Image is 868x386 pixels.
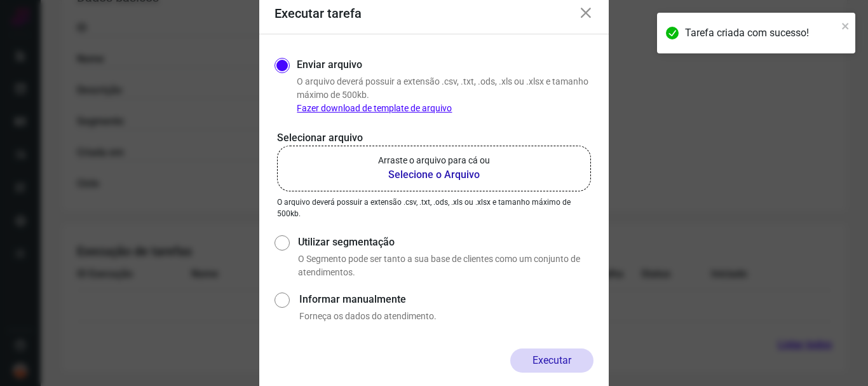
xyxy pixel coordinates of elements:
p: O Segmento pode ser tanto a sua base de clientes como um conjunto de atendimentos. [298,252,593,279]
h3: Executar tarefa [275,6,362,21]
b: Selecione o Arquivo [378,167,490,183]
p: Forneça os dados do atendimento. [299,310,593,323]
p: Selecionar arquivo [277,130,591,146]
p: Arraste o arquivo para cá ou [378,154,490,167]
a: Fazer download de template de arquivo [297,103,452,113]
div: Tarefa criada com sucesso! [685,25,837,41]
button: Executar [510,348,593,373]
label: Enviar arquivo [297,57,362,72]
label: Utilizar segmentação [298,235,593,250]
button: close [841,18,850,33]
label: Informar manualmente [299,292,593,307]
p: O arquivo deverá possuir a extensão .csv, .txt, .ods, .xls ou .xlsx e tamanho máximo de 500kb. [297,75,593,115]
p: O arquivo deverá possuir a extensão .csv, .txt, .ods, .xls ou .xlsx e tamanho máximo de 500kb. [277,196,591,219]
